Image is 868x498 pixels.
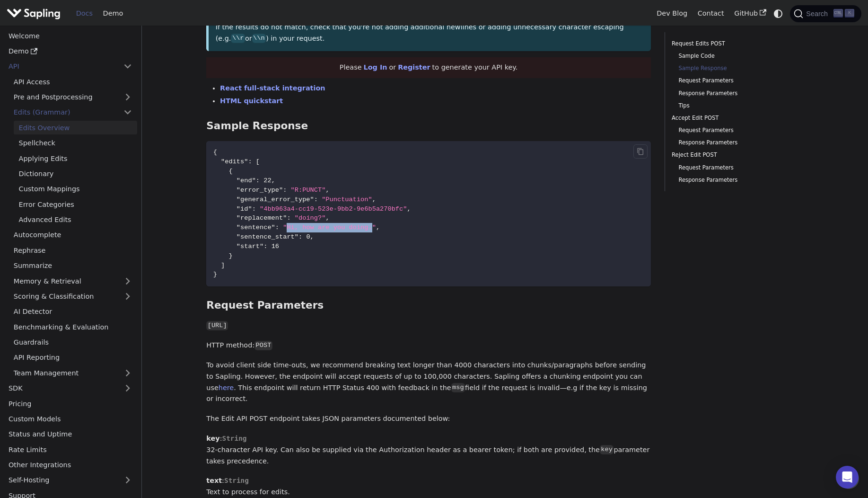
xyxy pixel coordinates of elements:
[206,435,219,442] strong: key
[213,271,217,278] span: }
[9,336,137,349] a: Guardrails
[3,397,137,410] a: Pricing
[216,22,644,44] p: If the results do not match, check that you're not adding additional newlines or adding unnecessa...
[322,196,372,203] span: "Punctuation"
[845,9,854,18] kbd: K
[600,445,614,454] code: key
[222,435,246,442] span: String
[228,252,232,259] span: }
[220,84,325,92] a: React full-stack integration
[283,224,376,231] span: "Hi, how are you doing."
[678,163,797,172] a: Request Parameters
[7,7,64,20] a: Sapling.ai
[206,433,651,467] p: : 32-character API key. Can also be supplied via the Authorization header as a bearer token; if b...
[206,299,651,312] h3: Request Parameters
[772,7,785,20] button: Switch between dark and light mode (currently system mode)
[7,7,61,20] img: Sapling.ai
[3,382,118,395] a: SDK
[9,243,137,257] a: Rephrase
[9,320,137,334] a: Benchmarking & Evaluation
[231,34,245,43] code: \\r
[678,76,797,85] a: Request Parameters
[9,366,137,380] a: Team Management
[14,167,137,181] a: Dictionary
[263,243,267,250] span: :
[237,233,298,240] span: "sentence_start"
[9,351,137,365] a: API Reporting
[213,149,217,156] span: {
[206,477,222,484] strong: text
[672,39,800,48] a: Request Edits POST
[678,101,797,110] a: Tips
[248,158,252,165] span: :
[372,196,376,203] span: ,
[3,443,137,456] a: Rate Limits
[263,177,271,184] span: 22
[298,233,302,240] span: :
[206,360,651,405] p: To avoid client side time-outs, we recommend breaking text longer than 4000 characters into chunk...
[9,228,137,242] a: Autocomplete
[803,10,833,18] span: Search
[237,214,287,222] span: "replacement"
[237,205,252,213] span: "id"
[3,44,137,58] a: Demo
[287,214,290,222] span: :
[206,340,651,351] p: HTTP method:
[651,6,692,21] a: Dev Blog
[237,187,283,194] span: "error_type"
[118,382,137,395] button: Expand sidebar category 'SDK'
[672,151,800,160] a: Reject Edit POST
[376,224,380,231] span: ,
[314,196,318,203] span: :
[256,158,260,165] span: [
[633,144,648,159] button: Copy code to clipboard
[254,341,272,350] code: POST
[678,176,797,185] a: Response Parameters
[14,151,137,165] a: Applying Edits
[678,52,797,61] a: Sample Code
[221,158,248,165] span: "edits"
[219,384,234,391] a: here
[325,214,329,222] span: ,
[451,383,465,392] code: msg
[9,75,137,89] a: API Access
[224,477,249,484] span: String
[407,205,411,213] span: ,
[118,60,137,73] button: Collapse sidebar category 'API'
[306,233,310,240] span: 0
[836,466,859,489] div: Open Intercom Messenger
[275,224,279,231] span: :
[228,168,232,175] span: {
[260,205,407,213] span: "4bb963a4-cc19-523e-9bb2-9e6b5a270bfc"
[729,6,771,21] a: GitHub
[206,120,651,133] h3: Sample Response
[237,243,263,250] span: "start"
[14,213,137,227] a: Advanced Edits
[221,262,225,269] span: ]
[9,305,137,319] a: AI Detector
[14,182,137,196] a: Custom Mappings
[325,187,329,194] span: ,
[206,321,228,330] code: [URL]
[14,121,137,134] a: Edits Overview
[291,187,326,194] span: "R:PUNCT"
[678,89,797,98] a: Response Parameters
[272,243,279,250] span: 16
[678,138,797,147] a: Response Parameters
[3,427,137,441] a: Status and Uptime
[3,473,137,487] a: Self-Hosting
[206,57,651,78] div: Please or to generate your API key.
[237,177,256,184] span: "end"
[3,29,137,43] a: Welcome
[3,458,137,472] a: Other Integrations
[14,197,137,211] a: Error Categories
[237,224,275,231] span: "sentence"
[252,34,266,43] code: \\n
[220,97,283,105] a: HTML quickstart
[364,63,387,71] a: Log In
[9,90,137,104] a: Pre and Postprocessing
[206,413,651,425] p: The Edit API POST endpoint takes JSON parameters documented below:
[678,64,797,73] a: Sample Response
[9,290,137,303] a: Scoring & Classification
[398,63,430,71] a: Register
